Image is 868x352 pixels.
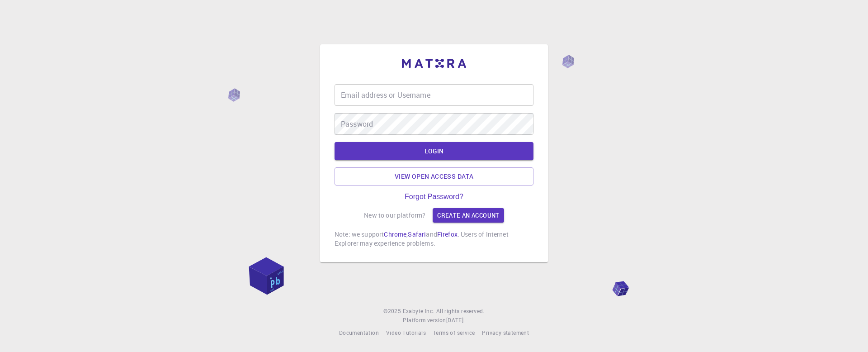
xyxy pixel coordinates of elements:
span: All rights reserved. [436,307,485,316]
span: Video Tutorials [386,329,426,336]
a: Privacy statement [482,328,529,338]
a: Video Tutorials [386,328,426,338]
a: Chrome [384,230,406,238]
a: [DATE]. [446,316,465,325]
a: Firefox [437,230,458,238]
p: Note: we support , and . Users of Internet Explorer may experience problems. [335,230,533,248]
button: LOGIN [335,142,533,160]
span: © 2025 [383,307,402,316]
span: [DATE] . [446,316,465,323]
a: Documentation [339,328,379,338]
span: Terms of service [433,329,475,336]
a: Terms of service [433,328,475,338]
a: Exabyte Inc. [403,307,434,316]
p: New to our platform? [364,211,425,220]
span: Privacy statement [482,329,529,336]
a: View open access data [335,167,533,186]
span: Platform version [403,316,446,325]
span: Exabyte Inc. [403,307,434,314]
span: Documentation [339,329,379,336]
a: Forgot Password? [405,193,463,201]
a: Safari [408,230,426,238]
a: Create an account [433,208,504,223]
